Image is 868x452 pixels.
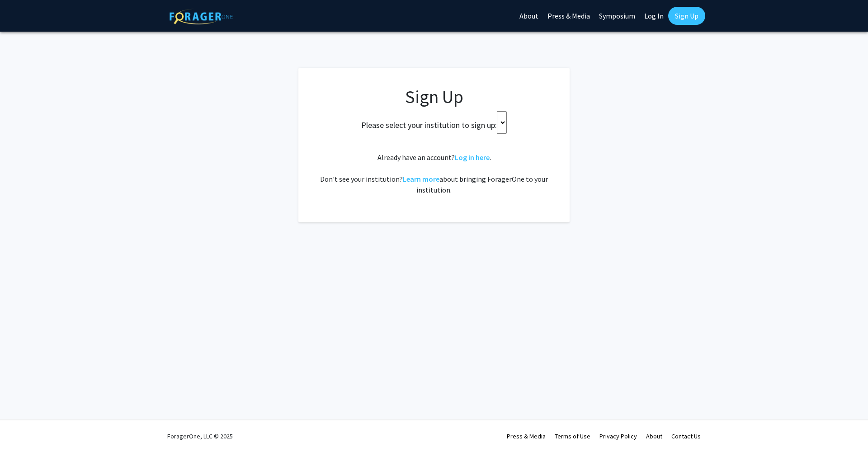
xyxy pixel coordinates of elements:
a: Press & Media [507,432,546,440]
div: Already have an account? . Don't see your institution? about bringing ForagerOne to your institut... [316,152,552,195]
a: Contact Us [671,432,701,440]
a: Learn more about bringing ForagerOne to your institution [403,174,439,184]
h2: Please select your institution to sign up: [361,120,497,130]
a: Privacy Policy [599,432,637,440]
h1: Sign Up [316,86,552,108]
img: ForagerOne Logo [170,9,233,24]
a: Sign Up [668,7,705,25]
a: Log in here [455,153,490,162]
a: Terms of Use [555,432,590,440]
div: ForagerOne, LLC © 2025 [167,420,233,452]
a: About [646,432,662,440]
